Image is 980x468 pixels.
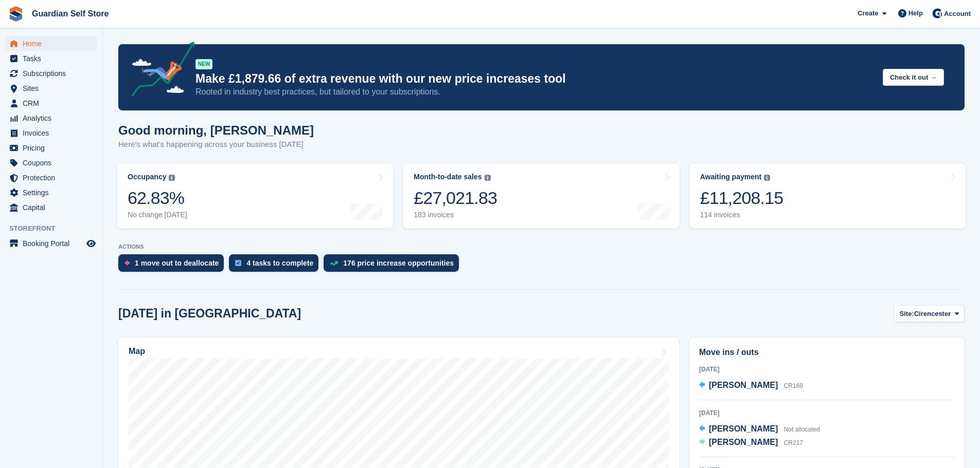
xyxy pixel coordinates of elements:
span: [PERSON_NAME] [709,381,778,389]
span: Booking Portal [23,236,84,251]
p: Rooted in industry best practices, but tailored to your subscriptions. [195,86,875,98]
div: 176 price increase opportunities [343,259,454,267]
span: Coupons [23,156,84,170]
div: £11,208.15 [700,188,783,209]
a: menu [5,51,97,66]
h2: Map [129,347,145,356]
div: Awaiting payment [700,173,762,181]
a: menu [5,185,97,200]
a: menu [5,171,97,185]
span: Protection [23,171,84,185]
h2: Move ins / outs [699,346,955,359]
span: Invoices [23,126,84,140]
span: CR217 [784,439,803,446]
span: Capital [23,200,84,215]
button: Site: Cirencester [894,305,965,322]
div: 114 invoices [700,211,783,219]
p: ACTIONS [118,244,965,250]
span: Site: [900,309,914,319]
a: menu [5,156,97,170]
img: Tom Scott [932,8,942,18]
span: [PERSON_NAME] [709,438,778,446]
span: Sites [23,81,84,96]
div: NEW [195,59,212,69]
span: Help [908,8,923,18]
a: 176 price increase opportunities [324,254,464,277]
a: menu [5,236,97,251]
img: icon-info-grey-7440780725fd019a000dd9b08b2336e03edf1995a4989e88bcd33f0948082b44.svg [169,175,175,181]
a: Guardian Self Store [28,5,113,22]
span: Cirencester [914,309,951,319]
a: Occupancy 62.83% No change [DATE] [117,163,393,229]
span: CRM [23,96,84,110]
a: Awaiting payment £11,208.15 114 invoices [690,163,966,229]
a: menu [5,111,97,125]
div: 1 move out to deallocate [135,259,219,267]
span: CR169 [784,382,803,389]
a: [PERSON_NAME] CR169 [699,379,803,392]
span: Pricing [23,141,84,155]
p: Make £1,879.66 of extra revenue with our new price increases tool [195,71,875,86]
img: move_outs_to_deallocate_icon-f764333ba52eb49d3ac5e1228854f67142a1ed5810a6f6cc68b1a99e826820c5.svg [124,260,130,266]
a: menu [5,126,97,140]
div: [DATE] [699,408,955,418]
span: Storefront [9,223,102,234]
span: Tasks [23,51,84,66]
a: [PERSON_NAME] CR217 [699,436,803,450]
a: menu [5,96,97,110]
a: menu [5,200,97,215]
a: 4 tasks to complete [229,254,324,277]
p: Here's what's happening across your business [DATE] [118,139,314,151]
a: menu [5,141,97,155]
img: stora-icon-8386f47178a22dfd0bd8f6a31ec36ba5ce8667c1dd55bd0f319d3a0aa187defe.svg [8,6,24,22]
button: Check it out → [883,69,944,86]
img: icon-info-grey-7440780725fd019a000dd9b08b2336e03edf1995a4989e88bcd33f0948082b44.svg [764,175,770,181]
img: icon-info-grey-7440780725fd019a000dd9b08b2336e03edf1995a4989e88bcd33f0948082b44.svg [485,175,491,181]
img: task-75834270c22a3079a89374b754ae025e5fb1db73e45f91037f5363f120a921f8.svg [235,260,241,266]
h1: Good morning, [PERSON_NAME] [118,123,314,137]
img: price-adjustments-announcement-icon-8257ccfd72463d97f412b2fc003d46551f7dbcb40ab6d574587a9cd5c0d94... [123,42,195,100]
a: 1 move out to deallocate [118,254,229,277]
div: 4 tasks to complete [246,259,313,267]
span: [PERSON_NAME] [709,424,778,433]
a: menu [5,81,97,96]
span: Home [23,36,84,51]
a: [PERSON_NAME] Not allocated [699,423,820,436]
div: [DATE] [699,365,955,374]
a: menu [5,36,97,51]
div: £27,021.83 [414,188,497,209]
a: Preview store [85,237,97,250]
img: price_increase_opportunities-93ffe204e8149a01c8c9dc8f82e8f89637d9d84a8eef4429ea346261dce0b2c0.svg [330,261,338,266]
span: Analytics [23,111,84,125]
h2: [DATE] in [GEOGRAPHIC_DATA] [118,307,301,321]
a: Month-to-date sales £27,021.83 183 invoices [403,163,679,229]
span: Not allocated [784,426,820,433]
span: Account [944,9,971,19]
div: 62.83% [128,188,187,209]
a: menu [5,66,97,81]
div: 183 invoices [414,211,497,219]
div: No change [DATE] [128,211,187,219]
span: Settings [23,185,84,200]
span: Subscriptions [23,66,84,81]
div: Month-to-date sales [414,173,482,181]
span: Create [858,8,878,18]
div: Occupancy [128,173,166,181]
